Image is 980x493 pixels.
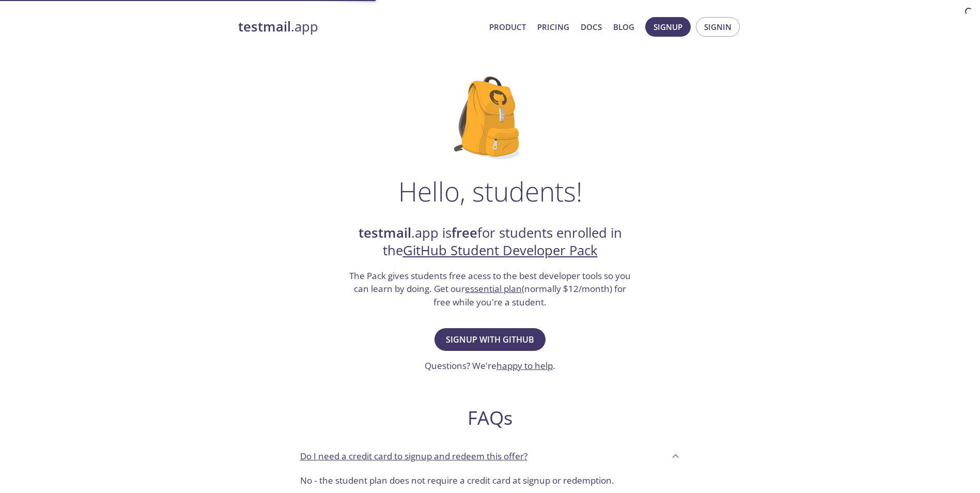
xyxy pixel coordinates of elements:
strong: free [452,224,477,242]
img: github-student-backpack.png [454,76,526,159]
a: GitHub Student Developer Pack [403,241,598,259]
h2: FAQs [292,406,689,429]
div: Do I need a credit card to signup and redeem this offer? [292,442,689,470]
h3: The Pack gives students free acess to the best developer tools so you can learn by doing. Get our... [348,269,632,309]
a: happy to help [496,360,553,372]
p: Do I need a credit card to signup and redeem this offer? [300,450,527,463]
a: Product [489,20,526,34]
strong: testmail [359,224,411,242]
h1: Hello, students! [398,176,582,207]
a: Docs [581,20,602,34]
button: Signup with GitHub [434,328,546,351]
span: Signup [654,20,682,34]
h3: Questions? We're . [425,359,555,373]
span: Signin [704,20,732,34]
span: Signup with GitHub [446,332,534,347]
a: Pricing [537,20,569,34]
button: Signin [696,17,740,37]
a: testmail.app [238,18,481,36]
a: Blog [613,20,634,34]
h2: .app is for students enrolled in the [348,224,632,260]
button: Signup [645,17,691,37]
a: essential plan [465,283,522,295]
strong: testmail [238,18,291,36]
p: No - the student plan does not require a credit card at signup or redemption. [300,474,680,487]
